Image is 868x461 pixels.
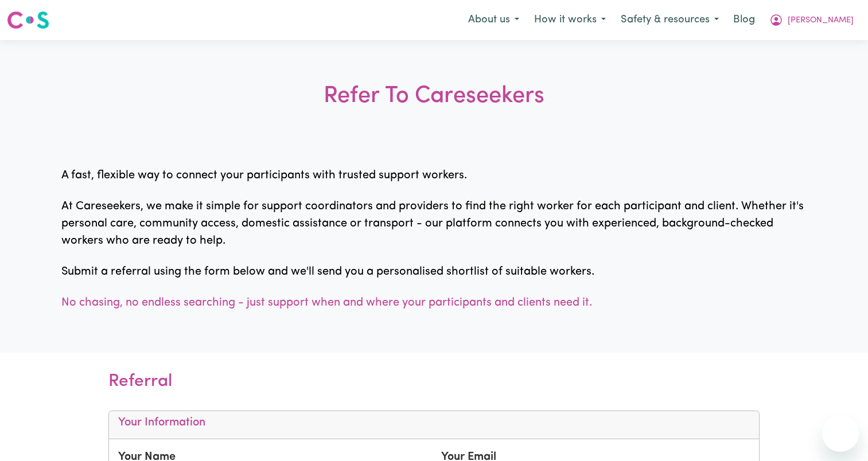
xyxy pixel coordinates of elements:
[527,8,613,32] button: How it works
[61,294,807,311] p: No chasing, no endless searching - just support when and where your participants and clients need...
[108,353,760,411] h3: Referral
[7,7,49,33] a: Careseekers logo
[788,14,854,27] span: [PERSON_NAME]
[762,8,861,32] button: My Account
[7,10,49,30] img: Careseekers logo
[613,8,726,32] button: Safety & resources
[461,8,527,32] button: About us
[822,415,859,452] iframe: Button to launch messaging window
[188,45,680,139] h3: Refer To Careseekers
[61,263,807,280] p: Submit a referral using the form below and we'll send you a personalised shortlist of suitable wo...
[61,198,807,249] p: At Careseekers, we make it simple for support coordinators and providers to find the right worker...
[118,416,750,429] h5: Your Information
[726,7,762,33] a: Blog
[61,167,807,184] p: A fast, flexible way to connect your participants with trusted support workers.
